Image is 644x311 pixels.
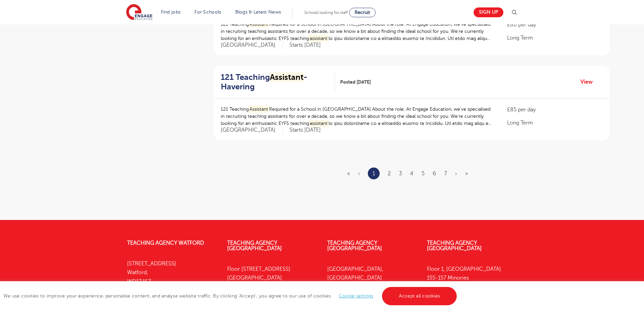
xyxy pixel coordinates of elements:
[194,9,221,15] a: For Schools
[289,127,321,134] p: Starts [DATE]
[444,171,447,177] a: 7
[349,8,376,17] a: Recruit
[161,9,181,15] a: Find jobs
[399,171,402,177] a: 3
[410,171,413,177] a: 4
[355,10,370,15] span: Recruit
[309,120,329,127] mark: assistant
[465,171,468,177] a: Last
[221,106,494,127] p: 121 Teaching Required for a School in [GEOGRAPHIC_DATA] About the role: At Engage Education, we’v...
[126,4,152,21] img: Engage Education
[3,293,458,298] span: We use cookies to improve your experience, personalise content, and analyse website traffic. By c...
[507,34,603,42] p: Long Term
[347,171,350,177] span: «
[382,287,457,305] a: Accept all cookies
[507,119,603,127] p: Long Term
[339,293,374,298] a: Cookie settings
[221,127,283,134] span: [GEOGRAPHIC_DATA]
[304,10,348,15] span: Schools looking for staff
[474,7,503,17] a: Sign up
[580,77,598,86] a: View
[127,259,217,304] p: [STREET_ADDRESS] Watford, WD17 1SZ 01923 281040
[327,240,382,251] a: Teaching Agency [GEOGRAPHIC_DATA]
[221,72,330,92] h2: 121 Teaching - Havering
[221,42,283,49] span: [GEOGRAPHIC_DATA]
[507,106,603,114] p: £85 per day
[455,171,457,177] a: Next
[340,79,371,86] span: Posted [DATE]
[221,72,335,92] a: 121 TeachingAssistant- Havering
[227,240,282,251] a: Teaching Agency [GEOGRAPHIC_DATA]
[422,171,425,177] a: 5
[221,21,494,42] p: 121 Teaching Required for a School in [GEOGRAPHIC_DATA] About the role: At Engage Education, we’v...
[249,106,269,113] mark: Assistant
[388,171,391,177] a: 2
[270,72,304,82] mark: Assistant
[309,35,329,42] mark: assistant
[235,9,281,15] a: Blogs & Latest News
[127,240,204,246] a: Teaching Agency Watford
[507,21,603,29] p: £80 per day
[373,169,375,178] a: 1
[289,42,321,49] p: Starts [DATE]
[358,171,360,177] span: ‹
[433,171,436,177] a: 6
[427,240,482,251] a: Teaching Agency [GEOGRAPHIC_DATA]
